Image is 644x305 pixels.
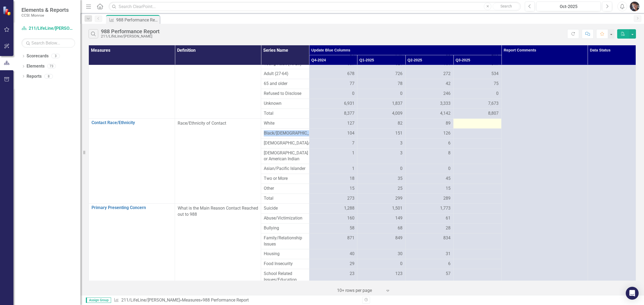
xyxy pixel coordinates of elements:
[405,138,453,148] td: Double-Click to Edit
[488,101,499,107] span: 7,673
[344,205,354,211] span: 1,288
[405,259,453,269] td: Double-Click to Edit
[357,249,405,259] td: Double-Click to Edit
[264,215,306,221] span: Abuse/Victimization
[357,204,405,214] td: Double-Click to Edit
[395,215,402,221] span: 149
[21,7,69,13] span: Elements & Reports
[357,214,405,224] td: Double-Click to Edit
[182,297,200,303] a: Measures
[453,204,502,214] td: Double-Click to Edit
[309,128,357,138] td: Double-Click to Edit
[446,271,451,277] span: 57
[347,71,354,77] span: 678
[350,225,354,231] span: 58
[309,204,357,214] td: Double-Click to Edit
[453,164,502,174] td: Double-Click to Edit
[309,148,357,164] td: Double-Click to Edit
[357,259,405,269] td: Double-Click to Edit
[27,63,45,69] a: Elements
[357,118,405,128] td: Double-Click to Edit
[494,81,499,87] span: 75
[264,251,306,257] span: Housing
[44,74,53,79] div: 8
[398,251,402,257] span: 30
[357,79,405,89] td: Double-Click to Edit
[347,130,354,136] span: 104
[347,195,354,202] span: 273
[398,81,402,87] span: 78
[446,176,451,182] span: 45
[443,235,451,241] span: 834
[21,25,75,32] a: 211/LifeLine/[PERSON_NAME]
[309,138,357,148] td: Double-Click to Edit
[121,297,180,303] a: 211/LifeLine/[PERSON_NAME]
[264,91,306,97] span: Refused to Disclose
[309,89,357,99] td: Double-Click to Edit
[51,54,60,58] div: 3
[264,195,306,202] span: Total
[89,118,175,204] td: Double-Click to Edit Right Click for Context Menu
[357,128,405,138] td: Double-Click to Edit
[86,297,111,303] span: Assign Group
[264,140,306,146] span: [DEMOGRAPHIC_DATA]/[DEMOGRAPHIC_DATA]
[453,128,502,138] td: Double-Click to Edit
[350,185,354,192] span: 15
[453,224,502,233] td: Double-Click to Edit
[405,214,453,224] td: Double-Click to Edit
[350,251,354,257] span: 40
[400,91,402,97] span: 0
[21,38,75,48] input: Search Below...
[203,297,249,303] div: 988 Performance Report
[309,184,357,194] td: Double-Click to Edit
[398,120,402,127] span: 82
[309,214,357,224] td: Double-Click to Edit
[309,233,357,249] td: Double-Click to Edit
[453,259,502,269] td: Double-Click to Edit
[92,120,172,125] a: Contact Race/Ethnicity
[405,224,453,233] td: Double-Click to Edit
[488,110,499,117] span: 8,807
[536,2,601,11] button: Oct-2025
[21,13,69,17] small: CCSI: Monroe
[352,140,354,146] span: 7
[395,271,402,277] span: 123
[453,99,502,109] td: Double-Click to Edit
[443,71,451,77] span: 272
[453,233,502,249] td: Double-Click to Edit
[405,89,453,99] td: Double-Click to Edit
[405,204,453,214] td: Double-Click to Edit
[178,205,258,218] p: What is the Main Reason Contact Reached out to 988
[405,118,453,128] td: Double-Click to Edit
[350,261,354,267] span: 29
[448,166,451,172] span: 0
[344,110,354,117] span: 8,377
[395,71,402,77] span: 726
[357,99,405,109] td: Double-Click to Edit
[453,249,502,259] td: Double-Click to Edit
[398,185,402,192] span: 25
[264,176,306,182] span: Two or More
[493,3,519,10] button: Search
[357,269,405,285] td: Double-Click to Edit
[405,69,453,79] td: Double-Click to Edit
[309,174,357,184] td: Double-Click to Edit
[626,287,639,300] div: Open Intercom Messenger
[264,130,306,136] span: Black/[DEMOGRAPHIC_DATA]
[392,205,402,211] span: 1,501
[453,148,502,164] td: Double-Click to Edit
[357,148,405,164] td: Double-Click to Edit
[496,91,499,97] span: 0
[116,17,158,23] div: 988 Performance Report
[357,184,405,194] td: Double-Click to Edit
[398,176,402,182] span: 35
[264,81,306,87] span: 65 and older
[264,120,306,127] span: White
[446,81,451,87] span: 42
[405,184,453,194] td: Double-Click to Edit
[264,205,306,211] span: Suicide
[405,164,453,174] td: Double-Click to Edit
[440,101,451,107] span: 3,333
[630,2,639,11] img: Deborah Turner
